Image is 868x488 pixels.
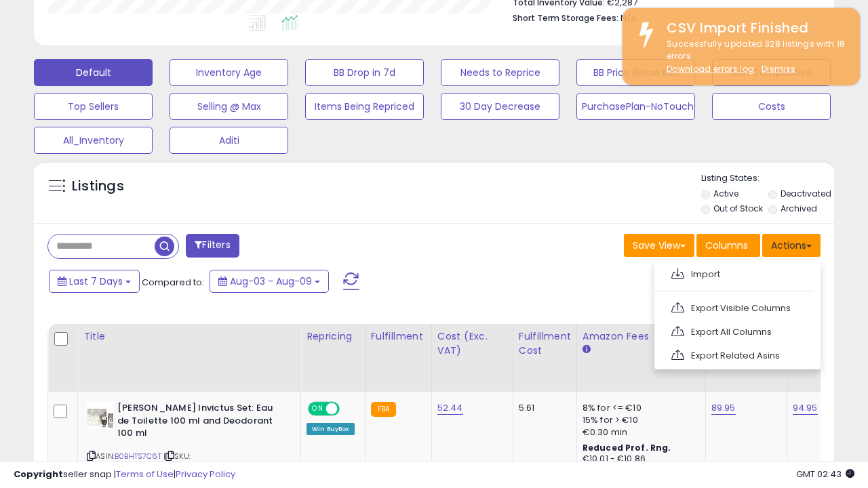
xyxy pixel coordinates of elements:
button: Items Being Repriced [305,93,424,120]
div: ASIN: [87,402,290,487]
button: Last 7 Days [49,270,140,293]
div: Fulfillment Cost [519,329,571,358]
a: 94.95 [793,401,818,415]
span: ON [309,403,326,415]
button: Top Sellers [34,93,153,120]
strong: Copyright [14,468,63,481]
label: Archived [781,203,817,214]
button: Needs to Reprice [441,59,559,86]
label: Out of Stock [713,203,763,214]
a: Export Visible Columns [662,298,810,319]
a: 52.44 [437,401,463,415]
b: [PERSON_NAME] Invictus Set: Eau de Toilette 100 ml and Deodorant 100 ml [117,402,282,443]
h5: Listings [72,177,124,196]
button: Default [34,59,153,86]
button: Columns [696,234,760,257]
div: Cost (Exc. VAT) [437,329,507,358]
label: Deactivated [781,188,831,199]
a: Export Related Asins [662,345,810,366]
div: Title [83,329,295,344]
div: 15% for > €10 [583,414,695,426]
button: Actions [762,234,821,257]
button: BB Drop in 7d [305,59,424,86]
button: Filters [186,234,239,258]
span: Columns [705,239,748,252]
div: 8% for <= €10 [583,402,695,414]
a: Terms of Use [116,468,174,481]
img: 41fRmH3FB2L._SL40_.jpg [87,402,114,429]
a: 89.95 [711,401,736,415]
a: Download errors log [667,63,754,75]
button: Save View [624,234,694,257]
div: CSV Import Finished [656,18,850,38]
div: Amazon Fees [583,329,700,344]
div: 5.61 [519,402,566,414]
div: Successfully updated 328 listings with 18 errors. [656,38,850,76]
button: Aditi [170,127,288,154]
b: Short Term Storage Fees: [513,12,618,24]
button: Inventory Age [170,59,288,86]
button: PurchasePlan-NoTouch [576,93,695,120]
b: Reduced Prof. Rng. [583,442,671,453]
button: Aug-03 - Aug-09 [210,270,329,293]
label: Active [713,188,738,199]
div: Fulfillment [371,329,426,344]
div: seller snap | | [14,468,235,481]
div: Win BuyBox [307,423,355,435]
button: All_Inventory [34,127,153,154]
a: Import [662,264,810,285]
span: 2025-08-17 02:43 GMT [796,468,854,481]
small: FBA [371,402,396,417]
p: Listing States: [701,172,834,185]
u: Dismiss [762,63,795,75]
span: OFF [338,403,359,415]
small: Amazon Fees. [583,344,591,356]
button: Selling @ Max [170,93,288,120]
button: Costs [712,93,831,120]
div: €0.30 min [583,426,695,439]
button: BB Price Below Min [576,59,695,86]
span: Compared to: [142,276,204,289]
span: Last 7 Days [69,274,123,288]
a: Export All Columns [662,321,810,342]
span: N/A [620,12,637,24]
a: Privacy Policy [176,468,235,481]
span: Aug-03 - Aug-09 [230,274,312,288]
button: 30 Day Decrease [441,93,559,120]
div: Repricing [307,329,359,344]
